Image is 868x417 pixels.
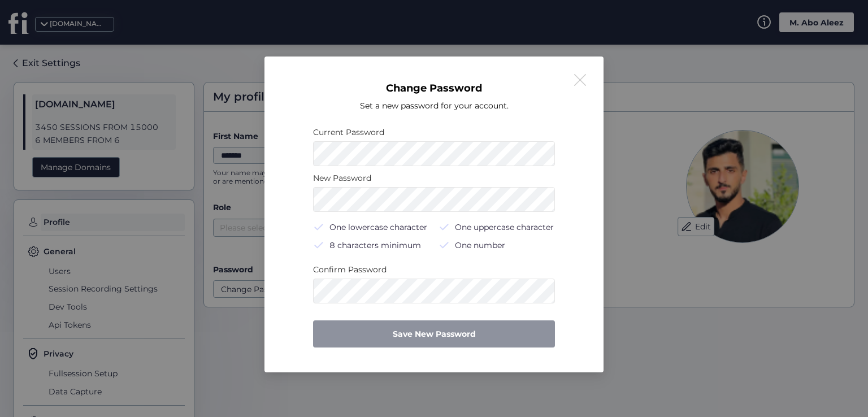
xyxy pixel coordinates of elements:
[455,220,554,234] div: One uppercase character
[329,220,427,234] div: One lowercase character
[313,263,555,276] div: Confirm Password
[360,99,509,112] div: Set a new password for your account.
[386,81,482,95] div: Change Password
[329,238,421,252] div: 8 characters minimum
[455,238,505,252] div: One number
[313,126,555,138] div: Current Password
[313,320,555,347] button: Save New Password
[313,172,555,184] div: New Password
